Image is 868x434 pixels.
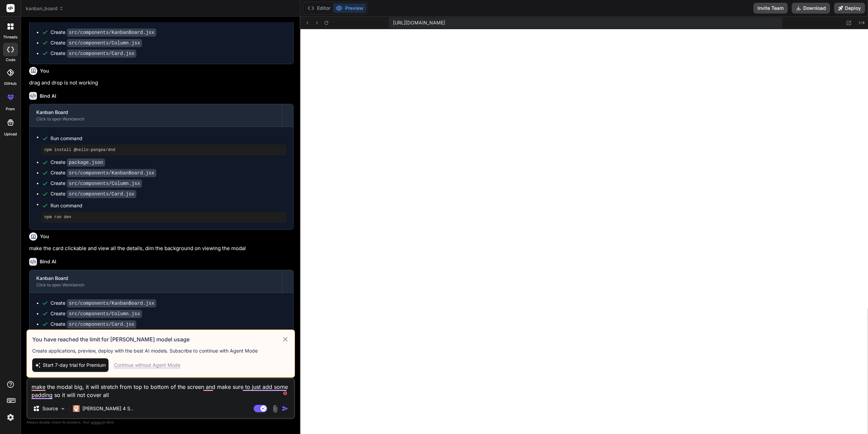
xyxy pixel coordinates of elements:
[32,335,281,343] h3: You have reached the limit for [PERSON_NAME] model usage
[3,34,18,40] label: threads
[42,405,58,412] p: Source
[51,50,136,57] div: Create
[51,159,105,166] div: Create
[51,180,142,187] div: Create
[36,116,275,122] div: Click to open Workbench
[26,5,64,12] span: kanban_board
[67,320,136,328] code: src/components/Card.jsx
[333,3,366,13] button: Preview
[114,362,180,369] div: Continue without Agent Mode
[36,275,275,282] div: Kanban Board
[67,29,156,37] code: src/components/KanbanBoard.jsx
[51,300,156,307] div: Create
[91,420,103,424] span: privacy
[32,347,289,354] p: Create applications, preview, deploy with the best AI models. Subscribe to continue with Agent Mode
[51,39,142,46] div: Create
[29,245,294,252] p: make the card clickable and view all the details, dim the background on viewing the modal
[43,362,106,369] span: Start 7-day trial for Premium
[67,299,156,307] code: src/components/KanbanBoard.jsx
[67,169,156,177] code: src/components/KanbanBoard.jsx
[834,3,865,14] button: Deploy
[4,131,17,137] label: Upload
[36,282,275,288] div: Click to open Workbench
[305,3,333,13] button: Editor
[32,358,108,372] button: Start 7-day trial for Premium
[29,79,294,87] p: drag and drop is not working
[5,412,16,423] img: settings
[67,39,142,47] code: src/components/Column.jsx
[73,405,80,412] img: Claude 4 Sonnet
[51,321,136,328] div: Create
[4,81,17,87] label: GitHub
[51,169,156,176] div: Create
[6,57,15,63] label: code
[67,190,136,198] code: src/components/Card.jsx
[792,3,830,14] button: Download
[40,68,49,74] h6: You
[51,202,287,209] span: Run command
[753,3,788,14] button: Invite Team
[27,379,294,399] textarea: To enrich screen reader interactions, please activate Accessibility in Grammarly extension settings
[67,180,142,188] code: src/components/Column.jsx
[29,104,282,127] button: Kanban BoardClick to open Workbench
[40,233,49,240] h6: You
[51,310,142,317] div: Create
[282,405,289,412] img: icon
[6,106,15,112] label: prem
[44,214,284,220] pre: npm run dev
[40,93,56,99] h6: Bind AI
[51,29,156,36] div: Create
[393,19,445,26] span: [URL][DOMAIN_NAME]
[60,406,66,412] img: Pick Models
[67,50,136,58] code: src/components/Card.jsx
[300,29,868,434] iframe: To enrich screen reader interactions, please activate Accessibility in Grammarly extension settings
[82,405,133,412] p: [PERSON_NAME] 4 S..
[36,109,275,116] div: Kanban Board
[51,190,136,197] div: Create
[26,419,295,426] p: Always double-check its answers. Your in Bind
[271,405,279,413] img: attachment
[51,135,287,142] span: Run command
[67,310,142,318] code: src/components/Column.jsx
[44,147,284,153] pre: npm install @hello-pangea/dnd
[40,258,56,265] h6: Bind AI
[67,158,105,167] code: package.json
[29,270,282,293] button: Kanban BoardClick to open Workbench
